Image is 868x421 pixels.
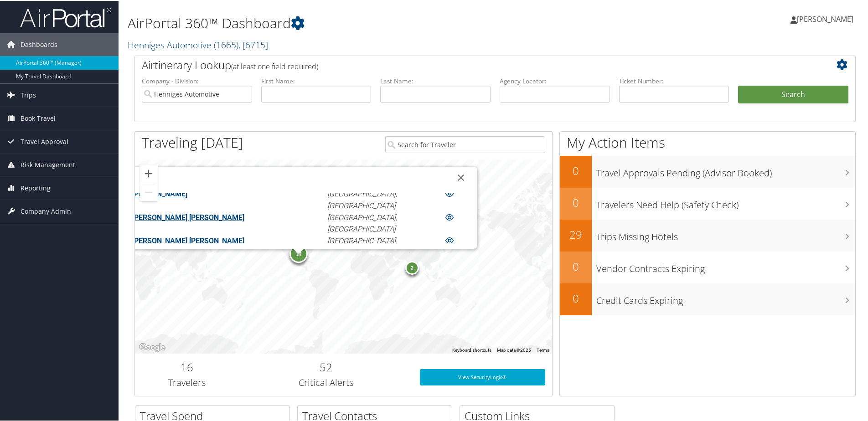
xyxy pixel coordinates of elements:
h1: My Action Items [560,132,855,151]
h2: Airtinerary Lookup [142,56,788,72]
a: [PERSON_NAME] [PERSON_NAME] [132,235,244,244]
span: Dashboards [21,32,57,55]
span: , [ 6715 ] [238,38,268,50]
a: [PERSON_NAME] [PERSON_NAME] [132,212,244,221]
h3: Travel Approvals Pending (Advisor Booked) [596,161,855,179]
button: Zoom out [139,182,158,200]
h2: 16 [142,359,232,374]
a: 0Travel Approvals Pending (Advisor Booked) [560,155,855,187]
span: (at least one field required) [231,61,318,71]
a: 0Credit Cards Expiring [560,282,855,314]
img: Google [137,341,167,353]
button: Zoom in [139,164,158,182]
img: airportal-logo.png [20,6,111,27]
h2: 29 [560,226,592,241]
em: [GEOGRAPHIC_DATA], [GEOGRAPHIC_DATA] [328,212,398,232]
h2: 0 [560,258,592,273]
span: Map data ©2025 [497,347,531,352]
span: Reporting [21,176,51,199]
h1: Traveling [DATE] [142,132,243,151]
a: [PERSON_NAME] [132,189,187,197]
h2: 52 [246,359,406,374]
button: Search [738,85,848,103]
a: 0Vendor Contracts Expiring [560,251,855,282]
span: Risk Management [21,153,75,175]
span: Company Admin [21,199,71,222]
h3: Travelers [142,375,232,388]
a: Terms [537,347,549,352]
label: Last Name: [380,76,491,85]
label: Ticket Number: [619,76,729,85]
span: [PERSON_NAME] [797,13,853,23]
h3: Travelers Need Help (Safety Check) [596,193,855,210]
span: Trips [21,83,36,106]
em: [GEOGRAPHIC_DATA], [GEOGRAPHIC_DATA] [328,189,398,209]
span: ( 1665 ) [214,38,238,50]
span: Book Travel [21,106,56,129]
h2: 0 [560,194,592,210]
h3: Trips Missing Hotels [596,225,855,242]
a: Open this area in Google Maps (opens a new window) [137,341,167,353]
label: Company - Division: [142,76,252,85]
label: Agency Locator: [500,76,610,85]
button: Keyboard shortcuts [452,346,491,353]
a: 0Travelers Need Help (Safety Check) [560,187,855,219]
span: Travel Approval [21,129,68,152]
a: Henniges Automotive [128,38,268,50]
div: 14 [289,244,308,262]
a: 29Trips Missing Hotels [560,219,855,251]
h3: Critical Alerts [246,375,406,388]
h3: Vendor Contracts Expiring [596,257,855,274]
h2: 0 [560,162,592,178]
h2: 0 [560,290,592,305]
a: [PERSON_NAME] [790,5,863,32]
input: Search for Traveler [385,135,545,152]
h3: Credit Cards Expiring [596,289,855,306]
div: 2 [405,260,419,274]
button: Close [450,166,472,188]
h1: AirPortal 360™ Dashboard [128,13,618,32]
em: [GEOGRAPHIC_DATA], [GEOGRAPHIC_DATA] [328,235,398,256]
label: First Name: [261,76,372,85]
a: View SecurityLogic® [420,368,545,385]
